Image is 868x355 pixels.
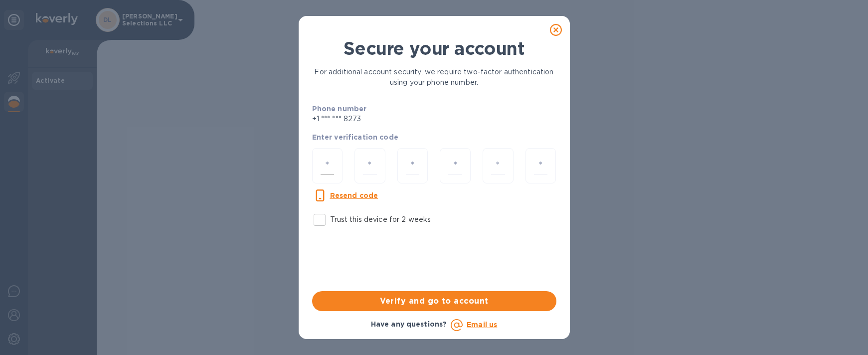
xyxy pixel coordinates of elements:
[312,132,556,142] p: Enter verification code
[371,320,447,328] b: Have any questions?
[330,214,431,225] p: Trust this device for 2 weeks
[320,295,548,307] span: Verify and go to account
[312,291,556,311] button: Verify and go to account
[312,38,556,59] h1: Secure your account
[467,321,497,329] a: Email us
[312,105,367,113] b: Phone number
[330,191,378,199] u: Resend code
[312,67,556,88] p: For additional account security, we require two-factor authentication using your phone number.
